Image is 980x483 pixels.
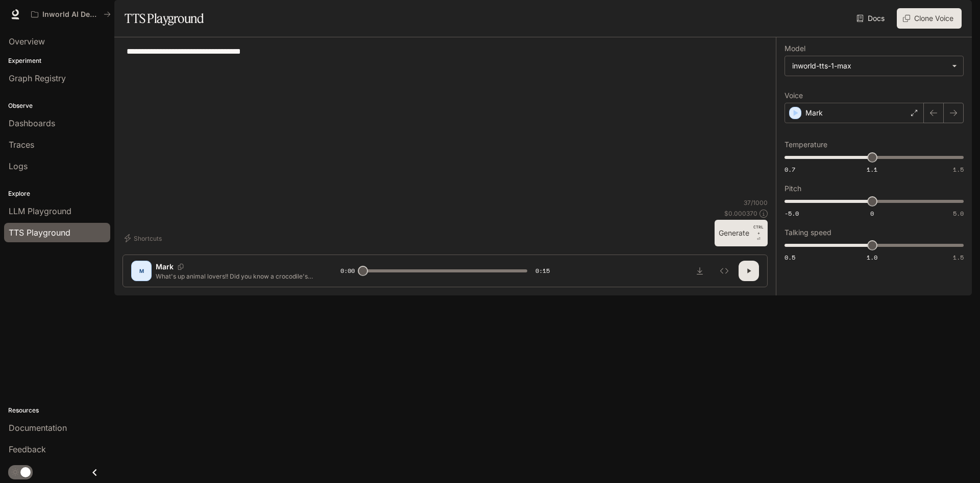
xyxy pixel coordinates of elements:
span: 1.5 [953,165,964,174]
button: Clone Voice [897,8,962,29]
div: M [133,263,150,279]
p: Mark [156,262,174,272]
p: Model [785,45,805,52]
div: inworld-tts-1-max [785,56,963,76]
button: Copy Voice ID [174,264,188,270]
p: Pitch [785,185,801,192]
span: -5.0 [785,209,799,218]
p: Inworld AI Demos [42,10,100,19]
button: Inspect [714,261,734,281]
p: Temperature [785,141,827,148]
span: 5.0 [953,209,964,218]
span: 1.1 [867,165,877,174]
span: 1.5 [953,253,964,262]
div: inworld-tts-1-max [792,61,947,71]
a: Docs [854,8,889,29]
span: 0:15 [535,266,550,276]
button: All workspaces [27,4,115,25]
button: Shortcuts [122,230,166,246]
button: Download audio [690,261,710,281]
span: 1.0 [867,253,877,262]
p: What's up animal lovers!! Did you know a crocodile's jaw is weak when opening? The force of their... [156,272,316,281]
p: CTRL + [753,224,764,236]
h1: TTS Playground [125,8,204,29]
span: 0 [870,209,874,218]
p: Mark [805,108,823,118]
span: 0.5 [785,253,795,262]
p: Talking speed [785,229,831,236]
p: ⏎ [753,224,764,242]
span: 0.7 [785,165,795,174]
button: GenerateCTRL +⏎ [715,220,768,246]
span: 0:00 [340,266,355,276]
p: Voice [785,92,803,99]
